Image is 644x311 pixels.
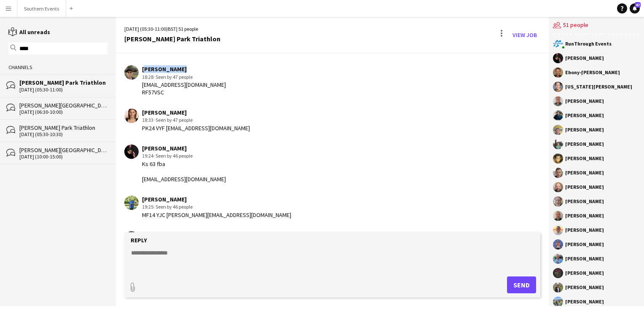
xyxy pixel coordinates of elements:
div: Ebony-[PERSON_NAME] [565,70,620,75]
div: [PERSON_NAME] [565,56,604,61]
div: [DATE] (05:30-11:00) | 51 people [124,25,220,33]
div: PK24 VYF [EMAIL_ADDRESS][DOMAIN_NAME] [142,124,250,132]
div: [PERSON_NAME] [565,99,604,104]
div: [PERSON_NAME] [142,65,226,73]
div: [PERSON_NAME] [565,156,604,161]
button: Send [507,276,536,293]
label: Reply [131,236,147,244]
a: 47 [630,3,640,13]
div: [DATE] (05:30-11:00) [19,87,107,93]
div: [PERSON_NAME] [565,271,604,276]
div: [PERSON_NAME] [565,142,604,147]
div: RunThrough Events [565,41,612,46]
div: [PERSON_NAME] [565,285,604,290]
div: [PERSON_NAME] Park Triathlon [19,124,107,131]
div: [PERSON_NAME] [565,185,604,190]
div: [PERSON_NAME] [565,127,604,132]
a: View Job [509,28,540,42]
span: · Seen by 47 people [153,74,193,80]
div: [PERSON_NAME] [565,228,604,233]
div: [EMAIL_ADDRESS][DOMAIN_NAME] RF57VSC [142,81,226,96]
div: [PERSON_NAME] [142,196,291,203]
div: 19:24 [142,152,226,160]
div: [PERSON_NAME] [142,145,226,152]
span: · Seen by 47 people [153,117,193,123]
div: Ks 63 fba [EMAIL_ADDRESS][DOMAIN_NAME] [142,160,226,183]
span: BST [168,26,176,32]
div: 51 people [553,17,640,35]
button: Southern Events [17,0,66,17]
div: [PERSON_NAME][GEOGRAPHIC_DATA] Set Up [19,146,107,154]
div: 18:28 [142,73,226,81]
div: [PERSON_NAME][GEOGRAPHIC_DATA] [19,102,107,109]
span: · Seen by 46 people [153,153,193,159]
div: [PERSON_NAME] [565,170,604,175]
span: 47 [635,2,641,8]
div: [US_STATE][PERSON_NAME] [565,84,632,89]
div: MF14 YJC [PERSON_NAME][EMAIL_ADDRESS][DOMAIN_NAME] [142,211,291,219]
div: [PERSON_NAME] [565,113,604,118]
div: [DATE] (05:30-10:30) [19,131,107,137]
a: All unreads [8,28,50,36]
div: [PERSON_NAME] [565,199,604,204]
div: [PERSON_NAME] [142,109,250,116]
div: [DATE] (10:00-15:00) [19,154,107,160]
div: [PERSON_NAME] [565,242,604,247]
div: [PERSON_NAME] [565,299,604,304]
div: 19:25 [142,203,291,211]
span: · Seen by 46 people [153,204,193,210]
div: [DATE] (06:30-10:00) [19,109,107,115]
div: [PERSON_NAME] Park Triathlon [19,79,107,86]
div: [PERSON_NAME] [565,256,604,261]
div: [PERSON_NAME] - [142,231,471,239]
div: [PERSON_NAME] Park Triathlon [124,35,220,43]
div: 18:33 [142,116,250,124]
div: [PERSON_NAME] [565,213,604,218]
